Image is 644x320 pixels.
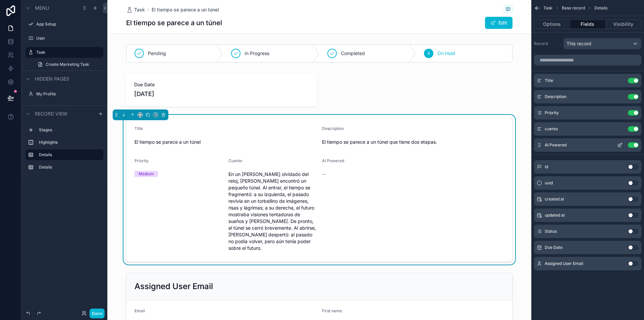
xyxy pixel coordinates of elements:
[545,78,553,83] span: Title
[35,76,69,82] span: Hidden pages
[135,126,143,131] span: Title
[570,19,605,29] button: Fields
[134,6,145,13] span: Task
[90,309,105,318] button: Done
[39,165,101,170] label: Details
[322,171,326,178] span: --
[36,50,99,55] label: Task
[567,40,591,47] span: This record
[36,91,102,97] label: My Profile
[594,5,607,11] span: Details
[322,158,344,163] span: AI Powered
[39,152,98,157] label: Details
[126,6,145,13] a: Task
[485,17,513,29] button: Edit
[135,158,149,163] span: Priority
[545,213,565,218] span: updated at
[322,139,504,145] span: El tiempo se parece a un túnel que tiene dos etapas.
[139,171,154,177] div: Medium
[34,59,103,70] a: Create Marketing Task
[545,229,557,234] span: Status
[545,261,583,266] span: Assigned User Email
[135,139,317,145] span: El tiempo se parece a un túnel
[39,140,101,145] label: Highlights
[545,142,567,148] span: AI Powered
[152,6,219,13] a: El tiempo se parece a un túnel
[35,5,49,11] span: Menu
[545,180,553,186] span: uuid
[534,19,570,29] button: Options
[545,164,548,170] span: id
[126,18,222,28] h1: El tiempo se parece a un túnel
[39,127,101,133] label: Stages
[545,196,564,202] span: created at
[228,171,317,252] span: En un [PERSON_NAME] olvidado del reloj, [PERSON_NAME] encontró un pequeño túnel. Al entrar, el ti...
[543,5,552,11] span: Task
[35,110,67,117] span: Record view
[545,94,567,99] span: Description
[545,126,558,132] span: cuento
[36,36,102,41] label: User
[534,41,561,46] label: Record
[228,158,242,163] span: Cuento
[36,21,102,27] label: App Setup
[606,19,641,29] button: Visibility
[545,110,559,116] span: Priority
[21,122,107,179] div: scrollable content
[562,5,585,11] span: Base record
[322,126,344,131] span: Description
[46,62,89,67] span: Create Marketing Task
[563,38,641,49] button: This record
[545,245,562,250] span: Due Date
